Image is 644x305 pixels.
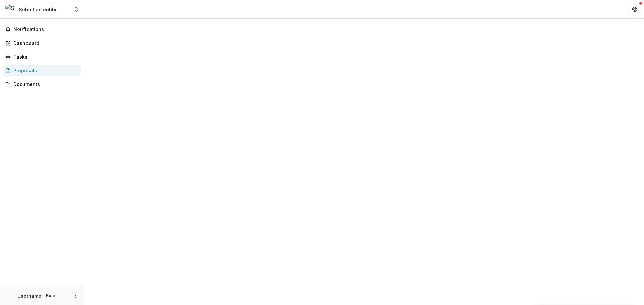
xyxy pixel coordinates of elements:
[13,53,75,60] div: Tasks
[13,40,75,47] div: Dashboard
[19,6,56,13] div: Select an entity
[13,81,75,88] div: Documents
[13,27,78,32] span: Notifications
[628,3,641,16] button: Get Help
[71,292,79,300] button: More
[44,293,57,299] p: Role
[3,51,81,62] a: Tasks
[72,3,81,16] button: Open entity switcher
[3,79,81,90] a: Documents
[3,24,81,35] button: Notifications
[5,4,16,15] img: Select an entity
[3,65,81,76] a: Proposals
[3,37,81,49] a: Dashboard
[17,292,41,299] p: Username
[13,67,75,74] div: Proposals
